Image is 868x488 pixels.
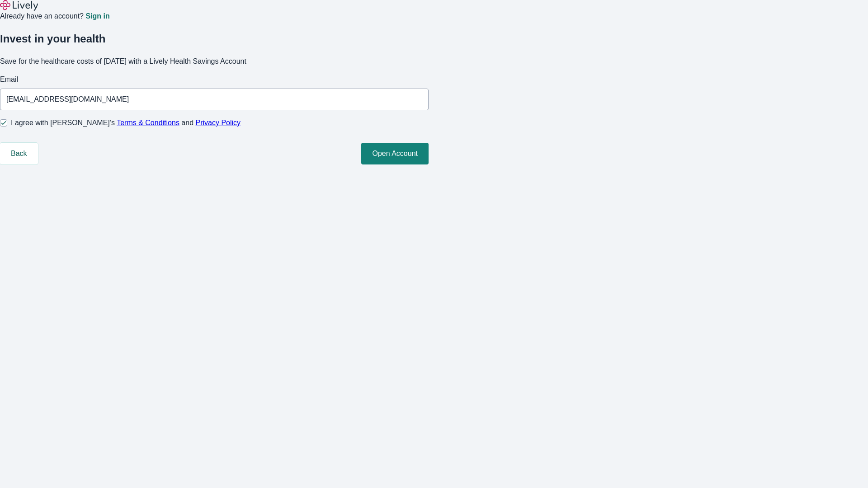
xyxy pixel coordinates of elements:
a: Terms & Conditions [117,119,179,127]
a: Sign in [85,13,109,20]
a: Privacy Policy [196,119,241,127]
button: Open Account [361,143,429,164]
span: I agree with [PERSON_NAME]’s and [11,117,241,128]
